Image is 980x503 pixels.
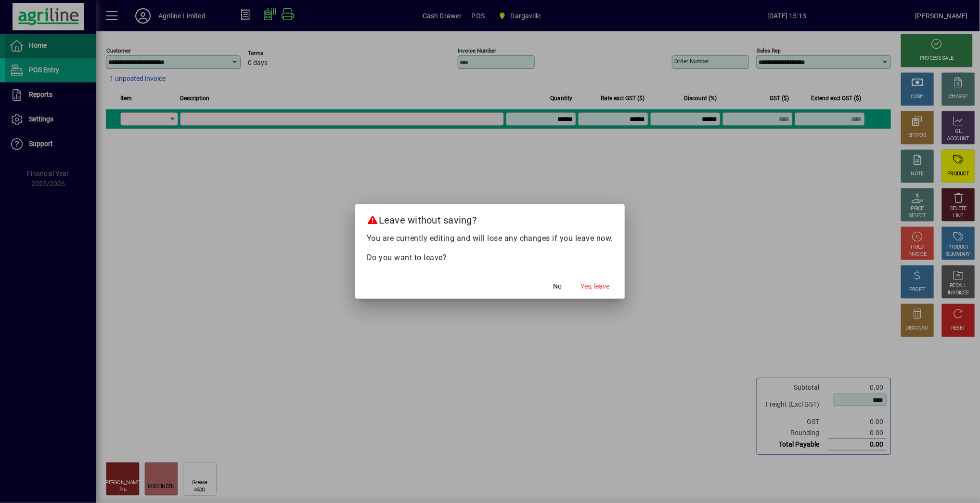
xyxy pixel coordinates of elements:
span: Yes, leave [580,281,609,291]
button: No [542,278,573,295]
p: You are currently editing and will lose any changes if you leave now. [367,233,614,244]
p: Do you want to leave? [367,252,614,264]
h2: Leave without saving? [355,204,625,232]
span: No [553,281,562,291]
button: Yes, leave [577,278,613,295]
